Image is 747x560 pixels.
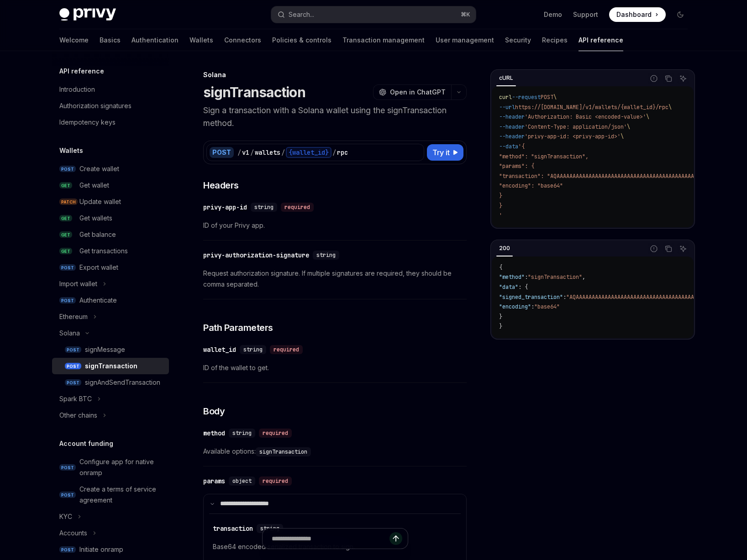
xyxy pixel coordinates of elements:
div: method [203,429,225,438]
span: "method" [499,273,525,281]
div: Update wallet [79,196,121,207]
span: POST [541,94,553,101]
a: POSTExport wallet [52,259,169,276]
div: Get balance [79,229,116,240]
div: 200 [496,243,513,254]
div: Search... [289,9,314,20]
div: / [332,148,336,157]
button: Try it [427,144,463,161]
a: API reference [579,29,623,51]
span: --url [499,104,515,111]
code: signTransaction [256,447,311,456]
div: Export wallet [79,262,118,273]
span: string [254,204,274,211]
span: object [232,477,252,485]
span: Open in ChatGPT [390,88,446,97]
div: transaction [213,524,253,533]
span: GET [59,182,72,189]
div: wallet_id [203,345,236,354]
div: Authorization signatures [59,100,132,111]
span: '{ [518,143,525,150]
a: Policies & controls [272,29,331,51]
a: POSTCreate a terms of service agreement [52,481,169,508]
button: Open in ChatGPT [373,84,451,100]
a: POSTsignMessage [52,341,169,358]
span: POST [65,363,81,370]
a: Welcome [59,29,89,51]
span: --header [499,133,525,140]
div: / [281,148,285,157]
button: Toggle Import wallet section [52,276,169,292]
span: POST [59,546,76,553]
span: : [531,303,534,310]
span: string [260,525,279,532]
a: Wallets [189,29,213,51]
a: Introduction [52,81,169,98]
img: dark logo [59,8,116,21]
span: ' [499,212,502,219]
span: \ [553,94,557,101]
a: Idempotency keys [52,114,169,131]
span: --header [499,123,525,131]
div: Solana [203,70,467,79]
a: Recipes [542,29,568,51]
span: GET [59,215,72,222]
span: : [525,273,528,281]
span: \ [646,113,649,120]
button: Toggle KYC section [52,508,169,525]
span: GET [59,231,72,238]
span: curl [499,94,512,101]
a: User management [436,29,494,51]
a: POSTsignTransaction [52,358,169,374]
span: GET [59,248,72,255]
a: Transaction management [342,29,425,51]
a: PATCHUpdate wallet [52,194,169,210]
button: Ask AI [677,73,689,84]
div: privy-authorization-signature [203,251,309,260]
div: Other chains [59,410,97,421]
a: GETGet wallets [52,210,169,226]
input: Ask a question... [272,529,389,549]
span: POST [59,297,76,304]
div: Introduction [59,84,95,95]
a: Dashboard [609,7,666,22]
span: --data [499,143,518,150]
span: : { [518,283,528,291]
div: Accounts [59,528,87,539]
div: KYC [59,511,72,522]
div: Create a terms of service agreement [79,484,163,506]
div: v1 [242,148,249,157]
span: POST [59,492,76,498]
span: \ [668,104,672,111]
span: 'privy-app-id: <privy-app-id>' [525,133,621,140]
span: } [499,202,502,209]
a: Support [573,10,598,19]
span: "encoding": "base64" [499,182,563,189]
span: \ [627,123,630,131]
button: Toggle Spark BTC section [52,391,169,407]
button: Toggle Solana section [52,325,169,341]
div: Get transactions [79,246,128,256]
div: {wallet_id} [286,147,331,158]
button: Ask AI [677,243,689,255]
h5: API reference [59,66,104,77]
span: POST [59,264,76,271]
div: cURL [496,73,516,84]
div: Ethereum [59,311,88,322]
a: POSTCreate wallet [52,161,169,177]
span: --header [499,113,525,120]
span: } [499,323,502,330]
h1: signTransaction [203,84,305,100]
a: GETGet wallet [52,177,169,194]
a: POSTInitiate onramp [52,541,169,558]
div: required [259,429,292,438]
button: Toggle Accounts section [52,525,169,541]
button: Report incorrect code [648,73,660,84]
div: Solana [59,328,80,339]
a: POSTsignAndSendTransaction [52,374,169,391]
a: POSTAuthenticate [52,292,169,309]
span: "data" [499,283,518,291]
button: Open search [271,6,476,23]
div: required [281,203,314,212]
span: "signTransaction" [528,273,582,281]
